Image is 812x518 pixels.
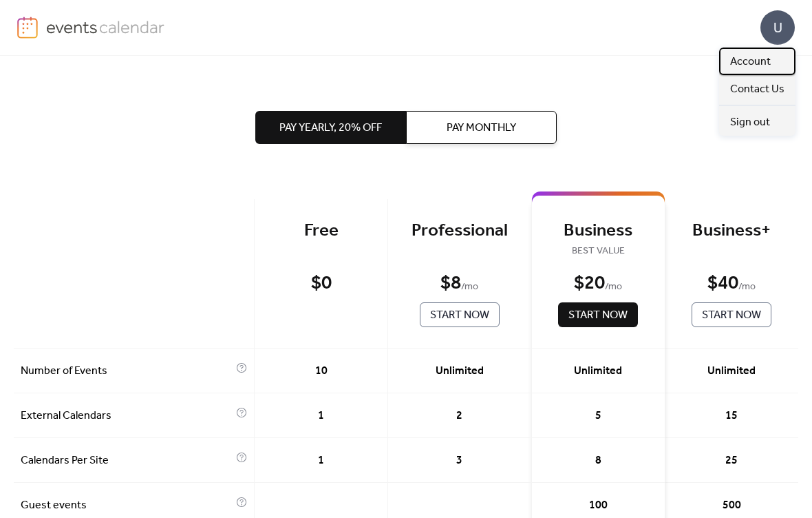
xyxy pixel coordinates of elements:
div: $ 0 [311,271,332,296]
button: Start Now [558,302,638,327]
div: $ 20 [574,271,605,296]
span: / mo [738,279,756,296]
div: U [760,10,795,45]
button: Pay Yearly, 20% off [255,111,406,144]
button: Start Now [692,302,771,327]
a: Account [719,48,795,75]
span: Account [730,54,771,70]
div: Business [553,220,644,242]
img: logo-type [46,17,165,37]
span: Pay Monthly [447,120,516,136]
span: 100 [589,497,608,514]
span: 2 [456,408,462,424]
span: 8 [595,453,601,469]
span: 25 [725,453,738,469]
span: Unlimited [574,363,622,380]
span: Unlimited [707,363,756,380]
span: 1 [318,453,324,469]
span: Sign out [730,114,770,131]
span: 15 [725,408,738,424]
span: / mo [461,279,478,296]
a: Contact Us [719,75,795,103]
span: Guest events [21,497,233,514]
span: Start Now [568,307,628,324]
span: Start Now [430,307,489,324]
span: Start Now [702,307,761,324]
span: 10 [315,363,328,380]
span: Number of Events [21,363,233,380]
button: Start Now [420,302,500,327]
button: Pay Monthly [406,111,557,144]
div: Professional [409,220,510,242]
span: 5 [595,408,601,424]
div: $ 8 [440,271,461,296]
span: Contact Us [730,81,784,98]
span: Calendars Per Site [21,453,233,469]
span: Pay Yearly, 20% off [279,120,382,136]
div: $ 40 [707,271,738,296]
img: logo [17,17,38,39]
span: 1 [318,408,324,424]
span: Unlimited [436,363,484,380]
span: 3 [456,453,462,469]
div: Business+ [686,220,778,242]
span: External Calendars [21,408,233,424]
span: / mo [605,279,622,296]
div: Free [275,220,367,242]
span: 500 [723,497,741,514]
span: BEST VALUE [553,243,644,260]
